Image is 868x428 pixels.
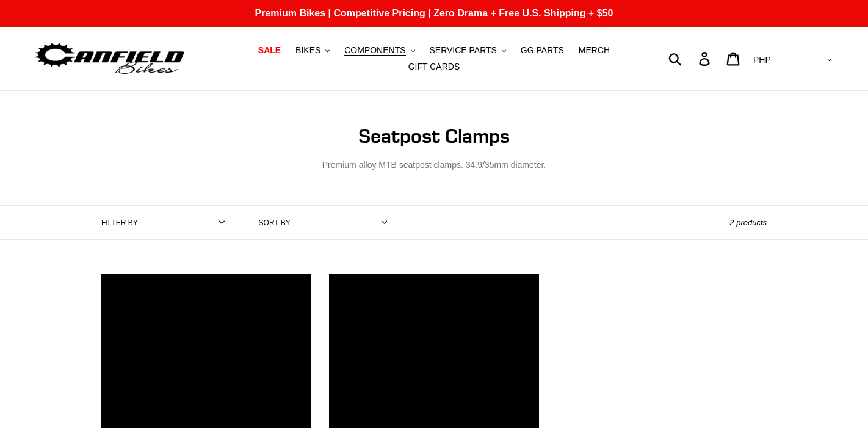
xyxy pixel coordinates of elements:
img: Canfield Bikes [34,40,186,78]
span: Seatpost Clamps [358,124,510,148]
a: GG PARTS [515,42,570,59]
a: GIFT CARDS [402,59,466,75]
a: MERCH [573,42,616,59]
span: SALE [258,45,281,56]
label: Filter by [101,217,138,228]
span: GIFT CARDS [408,62,460,72]
span: SERVICE PARTS [429,45,496,56]
span: MERCH [579,45,610,56]
span: GG PARTS [521,45,564,56]
span: 2 products [729,218,767,227]
input: Search [675,45,706,72]
span: COMPONENTS [344,45,405,56]
button: BIKES [289,42,336,59]
label: Sort by [259,217,291,228]
a: SALE [252,42,287,59]
button: SERVICE PARTS [423,42,512,59]
button: COMPONENTS [338,42,421,59]
span: BIKES [295,45,320,56]
p: Premium alloy MTB seatpost clamps. 34.9/35mm diameter. [101,159,767,172]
